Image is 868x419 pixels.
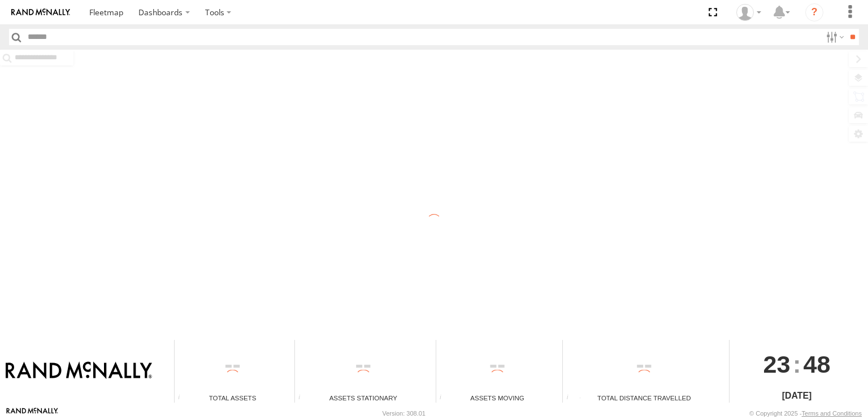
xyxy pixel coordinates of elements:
[175,394,192,403] div: Total number of Enabled Assets
[822,29,846,45] label: Search Filter Options
[295,394,312,403] div: Total number of assets current stationary.
[175,393,290,403] div: Total Assets
[732,4,765,21] div: Valeo Dash
[383,410,426,417] div: Version: 308.01
[436,394,453,403] div: Total number of assets current in transit.
[563,393,725,403] div: Total Distance Travelled
[6,408,58,419] a: Visit our Website
[730,340,863,389] div: :
[763,340,791,389] span: 23
[436,393,559,403] div: Assets Moving
[11,8,70,16] img: rand-logo.svg
[730,389,863,403] div: [DATE]
[295,393,431,403] div: Assets Stationary
[749,410,862,417] div: © Copyright 2025 -
[6,361,152,381] img: Rand McNally
[804,340,831,389] span: 48
[805,3,823,21] i: ?
[802,410,862,417] a: Terms and Conditions
[563,394,580,403] div: Total distance travelled by all assets within specified date range and applied filters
